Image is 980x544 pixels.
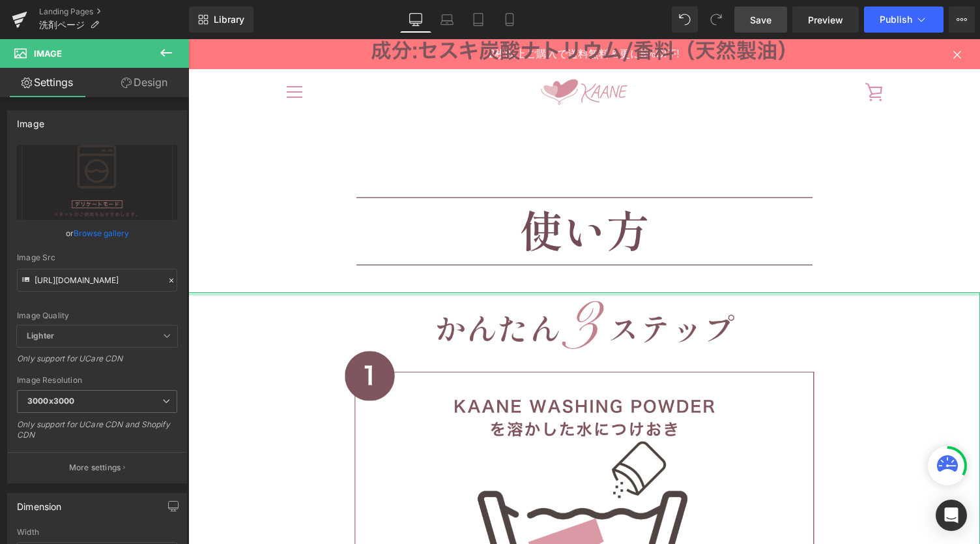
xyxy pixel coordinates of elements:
a: Design [97,68,192,97]
span: Preview [808,13,843,27]
b: 3000x3000 [27,396,74,406]
span: Library [214,14,244,25]
a: New Library [189,7,253,33]
div: Only support for UCare CDN and Shopify CDN [17,419,177,449]
a: Preview [792,7,859,33]
span: Image [34,48,62,59]
div: Image Quality [17,311,177,320]
a: Laptop [431,7,463,33]
div: Image Src [17,253,177,262]
b: Lighter [27,331,54,340]
button: More [949,7,975,33]
div: Width [17,528,177,537]
a: Landing Pages [39,7,189,17]
span: 洗剤ページ [39,20,85,30]
div: Only support for UCare CDN [17,354,177,372]
a: Mobile [494,7,525,33]
span: Save [750,13,771,27]
input: Link [17,269,177,292]
a: Browse gallery [74,222,129,245]
button: Undo [672,7,698,33]
p: More settings [69,462,121,474]
span: Publish [880,14,912,25]
div: or [17,226,177,240]
div: Image [17,111,44,129]
button: Redo [703,7,729,33]
a: Desktop [400,7,431,33]
button: Publish [864,7,944,33]
a: Tablet [463,7,494,33]
div: Open Intercom Messenger [936,500,967,531]
div: Image Resolution [17,376,177,385]
div: Dimension [17,494,62,512]
button: More settings [8,452,186,483]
